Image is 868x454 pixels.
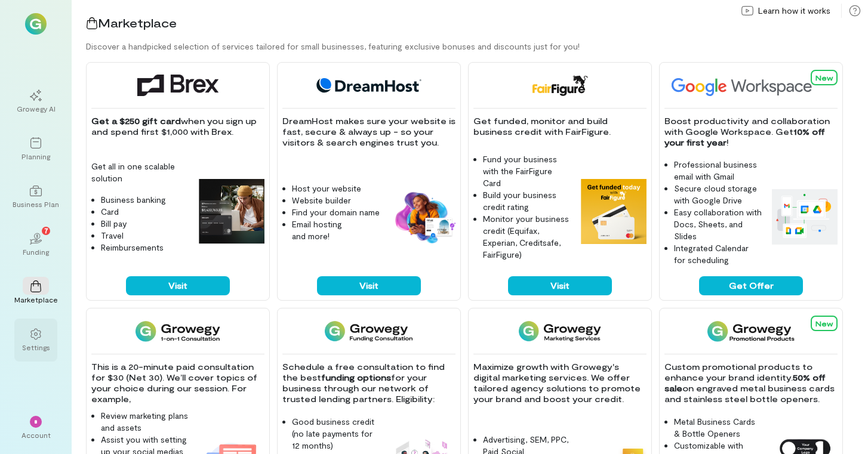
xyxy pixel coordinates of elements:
[14,295,58,304] div: Marketplace
[674,206,762,242] li: Easy collaboration with Docs, Sheets, and Slides
[137,75,218,96] img: Brex
[674,242,762,266] li: Integrated Calendar for scheduling
[101,230,189,242] li: Travel
[674,159,762,183] li: Professional business email with Gmail
[758,5,830,17] span: Learn how it works
[664,116,838,148] p: Boost productivity and collaboration with Google Workspace. Get !
[292,416,380,452] li: Good business credit (no late payments for 12 months)
[199,179,264,245] img: Brex feature
[483,213,571,261] li: Monitor your business credit (Equifax, Experian, Creditsafe, FairFigure)
[14,319,57,362] a: Settings
[707,320,795,342] img: Growegy Promo Products
[664,362,838,404] p: Custom promotional products to enhance your brand identity. on engraved metal business cards and ...
[14,128,57,171] a: Planning
[292,218,380,242] li: Email hosting and more!
[101,206,189,218] li: Card
[101,194,189,206] li: Business banking
[101,218,189,230] li: Bill pay
[14,80,57,123] a: Growegy AI
[91,362,264,404] p: This is a 20-minute paid consultation for $30 (Net 30). We’ll cover topics of your choice during ...
[44,225,48,236] span: 7
[101,410,189,434] li: Review marketing plans and assets
[21,152,50,161] div: Planning
[317,276,421,295] button: Visit
[473,116,647,137] p: Get funded, monitor and build business credit with FairFigure.
[321,372,391,382] strong: funding options
[282,362,455,404] p: Schedule a free consultation to find the best for your business through our network of trusted le...
[325,320,413,342] img: Funding Consultation
[815,73,833,82] span: New
[483,189,571,213] li: Build your business credit rating
[483,153,571,189] li: Fund your business with the FairFigure Card
[126,276,230,295] button: Visit
[772,189,838,244] img: Google Workspace feature
[136,320,220,342] img: 1-on-1 Consultation
[91,160,189,184] p: Get all in one scalable solution
[91,116,181,126] strong: Get a $250 gift card
[390,190,455,245] img: DreamHost feature
[14,223,57,266] a: Funding
[664,126,827,147] strong: 10% off your first year
[98,16,177,30] span: Marketplace
[508,276,612,295] button: Visit
[292,183,380,194] li: Host your website
[14,406,57,449] div: *Account
[664,372,828,393] strong: 50% off sale
[292,194,380,206] li: Website builder
[14,175,57,218] a: Business Plan
[292,206,380,218] li: Find your domain name
[101,242,189,254] li: Reimbursements
[23,247,49,257] div: Funding
[22,342,50,352] div: Settings
[21,430,51,440] div: Account
[282,116,455,148] p: DreamHost makes sure your website is fast, secure & always up - so your visitors & search engines...
[815,319,833,328] span: New
[531,75,588,96] img: FairFigure
[519,320,602,342] img: Growegy - Marketing Services
[13,199,59,209] div: Business Plan
[17,104,56,113] div: Growegy AI
[473,362,647,404] p: Maximize growth with Growegy's digital marketing services. We offer tailored agency solutions to ...
[91,116,264,137] p: when you sign up and spend first $1,000 with Brex.
[14,271,57,314] a: Marketplace
[674,183,762,206] li: Secure cloud storage with Google Drive
[86,41,868,52] div: Discover a handpicked selection of services tailored for small businesses, featuring exclusive bo...
[664,75,840,96] img: Google Workspace
[674,416,762,440] li: Metal Business Cards & Bottle Openers
[581,179,647,245] img: FairFigure feature
[312,75,426,96] img: DreamHost
[699,276,803,295] button: Get Offer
